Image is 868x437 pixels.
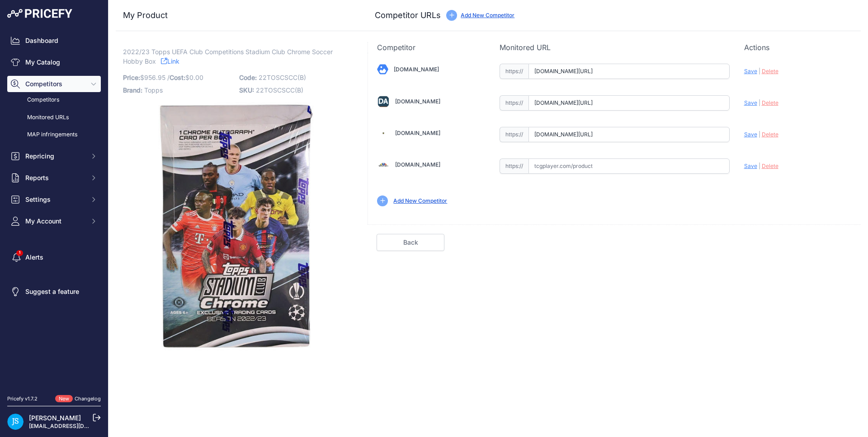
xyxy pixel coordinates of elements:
span: Delete [762,163,778,169]
p: Competitor [377,42,485,53]
span: https:// [500,64,528,79]
span: Reports [25,173,85,182]
span: Delete [762,131,778,138]
span: Save [744,99,757,106]
div: Pricefy v1.7.2 [7,395,38,403]
a: [DOMAIN_NAME] [395,161,440,168]
span: Topps [144,86,163,94]
input: dacardworld.com/product [528,95,730,111]
span: Competitors [25,79,85,88]
span: Brand: [123,86,142,94]
h3: My Product [123,9,349,22]
a: Add New Competitor [461,12,514,19]
a: Add New Competitor [393,197,447,204]
button: Repricing [7,148,101,164]
p: Monitored URL [500,42,730,53]
span: Cost: [170,74,185,81]
span: / $ [167,74,203,81]
span: 0.00 [189,74,203,81]
a: [DOMAIN_NAME] [395,98,440,105]
span: | [759,131,760,138]
button: Competitors [7,76,101,92]
input: steelcitycollectibles.com/product [528,127,730,142]
a: Competitors [7,92,101,108]
span: Settings [25,195,85,204]
span: https:// [500,127,528,142]
span: Save [744,163,757,169]
a: Suggest a feature [7,284,101,300]
span: https:// [500,158,528,174]
input: blowoutcards.com/product [528,64,730,79]
a: [DOMAIN_NAME] [395,130,440,136]
span: | [759,68,760,74]
span: https:// [500,95,528,111]
a: [EMAIL_ADDRESS][DOMAIN_NAME] [29,423,123,429]
span: | [759,163,760,169]
span: Save [744,68,757,74]
span: My Account [25,217,85,226]
span: | [759,99,760,106]
input: tcgplayer.com/product [528,158,730,174]
a: Alerts [7,249,101,265]
span: Save [744,131,757,138]
span: Delete [762,99,778,106]
span: SKU: [239,86,254,94]
nav: Sidebar [7,33,101,384]
a: Back [377,234,444,251]
a: [PERSON_NAME] [29,414,81,422]
h3: Competitor URLs [375,9,441,22]
span: 22TOSCSCC(B) [259,74,306,81]
span: Price: [123,74,140,81]
a: Link [161,56,179,67]
span: 956.95 [144,74,165,81]
span: 22TOSCSCC(B) [256,86,303,94]
img: Pricefy Logo [7,9,72,18]
span: Delete [762,68,778,74]
a: [DOMAIN_NAME] [394,66,439,73]
span: 2022/23 Topps UEFA Club Competitions Stadium Club Chrome Soccer Hobby Box [123,46,333,67]
p: $ [123,71,234,84]
a: My Catalog [7,54,101,70]
button: Settings [7,191,101,208]
a: MAP infringements [7,127,101,143]
a: Dashboard [7,33,101,49]
span: New [55,395,73,403]
span: Code: [239,74,257,81]
a: Monitored URLs [7,110,101,126]
p: Actions [744,42,852,53]
button: My Account [7,213,101,229]
button: Reports [7,170,101,186]
span: Repricing [25,152,85,161]
a: Changelog [75,395,101,402]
